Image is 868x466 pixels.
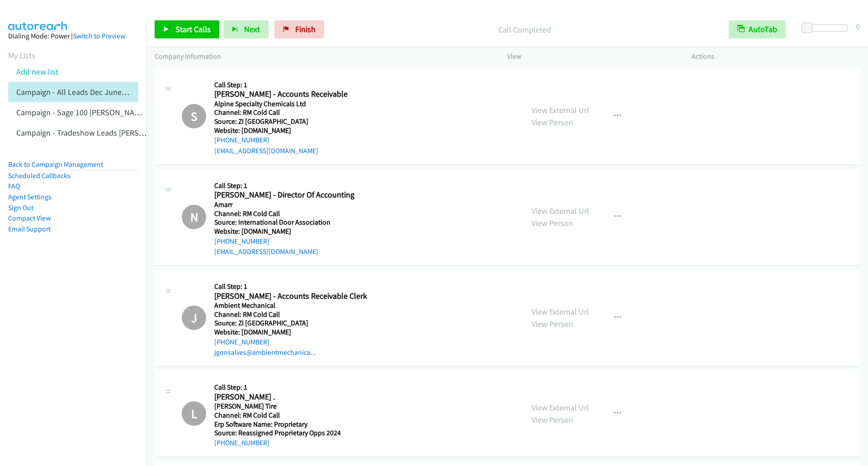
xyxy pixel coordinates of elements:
[532,414,573,425] a: View Person
[214,209,374,218] h5: Channel: RM Cold Call
[214,136,269,144] a: [PHONE_NUMBER]
[214,89,374,99] h2: [PERSON_NAME] - Accounts Receivable
[214,338,269,346] a: [PHONE_NUMBER]
[532,117,573,127] a: View Person
[155,51,491,62] p: Company Information
[223,20,269,38] button: Next
[214,99,374,108] h5: Alpine Specialty Chemicals Ltd
[214,301,374,310] h5: Ambient Mechanical
[8,160,103,169] a: Back to Campaign Management
[8,214,51,222] a: Compact View
[8,225,51,233] a: Email Support
[214,126,374,135] h5: Website: [DOMAIN_NAME]
[214,420,374,429] h5: Erp Software Name: Proprietary
[214,348,316,357] a: jgonsalves@ambientmechanica...
[532,306,589,317] a: View External Url
[182,205,206,229] h1: N
[214,438,269,447] a: [PHONE_NUMBER]
[214,218,374,227] h5: Source: International Door Association
[214,383,374,392] h5: Call Step: 1
[16,87,207,97] a: Campaign - All Leads Dec June [PERSON_NAME] Cloned
[214,181,374,190] h5: Call Step: 1
[295,24,316,34] span: Finish
[214,291,374,301] h2: [PERSON_NAME] - Accounts Receivable Clerk
[8,31,138,42] div: Dialing Mode: Power |
[8,203,33,212] a: Sign Out
[532,218,573,228] a: View Person
[8,182,20,190] a: FAQ
[214,392,374,402] h2: [PERSON_NAME] .
[532,402,589,413] a: View External Url
[532,206,589,216] a: View External Url
[214,428,374,438] h5: Source: Reassigned Proprietary Opps 2024
[842,197,868,269] iframe: Resource Center
[73,32,125,40] a: Switch to Preview
[214,402,374,411] h5: [PERSON_NAME] Tire
[214,146,318,155] a: [EMAIL_ADDRESS][DOMAIN_NAME]
[16,66,58,77] a: Add new list
[856,20,860,33] div: 0
[692,51,860,62] p: Actions
[175,24,211,34] span: Start Calls
[274,20,324,38] a: Finish
[214,328,374,337] h5: Website: [DOMAIN_NAME]
[214,190,374,200] h2: [PERSON_NAME] - Director Of Accounting
[214,319,374,328] h5: Source: ZI [GEOGRAPHIC_DATA]
[214,108,374,117] h5: Channel: RM Cold Call
[182,104,206,128] h1: S
[8,50,35,61] a: My Lists
[336,24,712,36] p: Call Completed
[182,306,206,330] h1: J
[214,200,374,209] h5: Amarr
[214,227,374,236] h5: Website: [DOMAIN_NAME]
[214,247,318,256] a: [EMAIL_ADDRESS][DOMAIN_NAME]
[214,282,374,291] h5: Call Step: 1
[16,107,173,118] a: Campaign - Sage 100 [PERSON_NAME] Cloned
[182,401,206,426] h1: L
[214,117,374,126] h5: Source: ZI [GEOGRAPHIC_DATA]
[8,193,52,201] a: Agent Settings
[16,127,202,138] a: Campaign - Tradeshow Leads [PERSON_NAME] Cloned
[214,310,374,319] h5: Channel: RM Cold Call
[729,20,786,38] button: AutoTab
[806,24,848,32] div: Delay between calls (in seconds)
[532,105,589,115] a: View External Url
[8,171,71,180] a: Scheduled Callbacks
[214,237,269,245] a: [PHONE_NUMBER]
[507,51,675,62] p: View
[214,80,374,89] h5: Call Step: 1
[532,319,573,329] a: View Person
[155,20,219,38] a: Start Calls
[214,411,374,420] h5: Channel: RM Cold Call
[244,24,260,34] span: Next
